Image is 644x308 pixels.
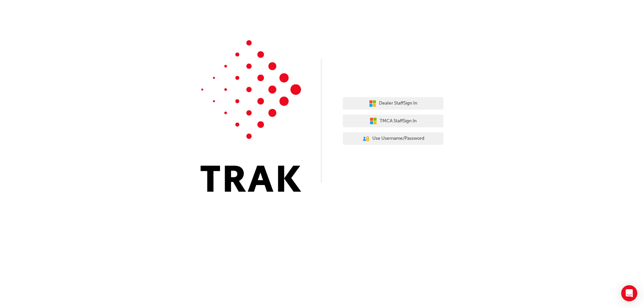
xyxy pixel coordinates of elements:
img: Trak [201,40,301,192]
span: Use Username/Password [372,135,424,142]
span: TMCA Staff Sign In [380,117,417,125]
button: TMCA StaffSign In [343,115,443,127]
div: Open Intercom Messenger [621,285,637,301]
button: Dealer StaffSign In [343,97,443,110]
span: Dealer Staff Sign In [379,100,417,107]
button: Use Username/Password [343,132,443,145]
